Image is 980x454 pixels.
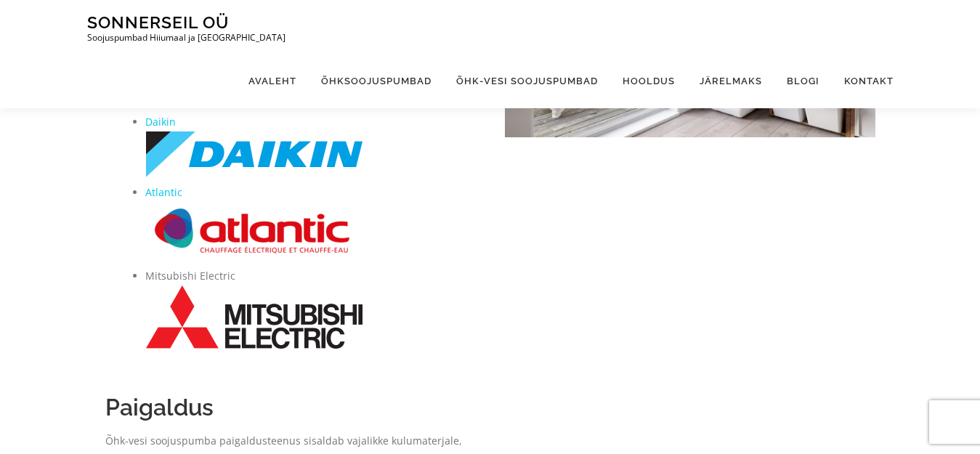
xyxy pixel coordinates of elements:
[236,54,309,108] a: Avaleht
[687,54,774,108] a: Järelmaks
[444,54,610,108] a: Õhk-vesi soojuspumbad
[87,33,286,43] p: Soojuspumbad Hiiumaal ja [GEOGRAPHIC_DATA]
[145,185,182,199] a: Atlantic
[145,115,176,129] a: Daikin
[309,54,444,108] a: Õhksoojuspumbad
[87,12,229,32] a: Sonnerseil OÜ
[105,394,476,421] h2: Paigaldus
[774,54,832,108] a: Blogi
[610,54,687,108] a: Hooldus
[832,54,894,108] a: Kontakt
[145,267,476,349] li: Mitsubishi Electric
